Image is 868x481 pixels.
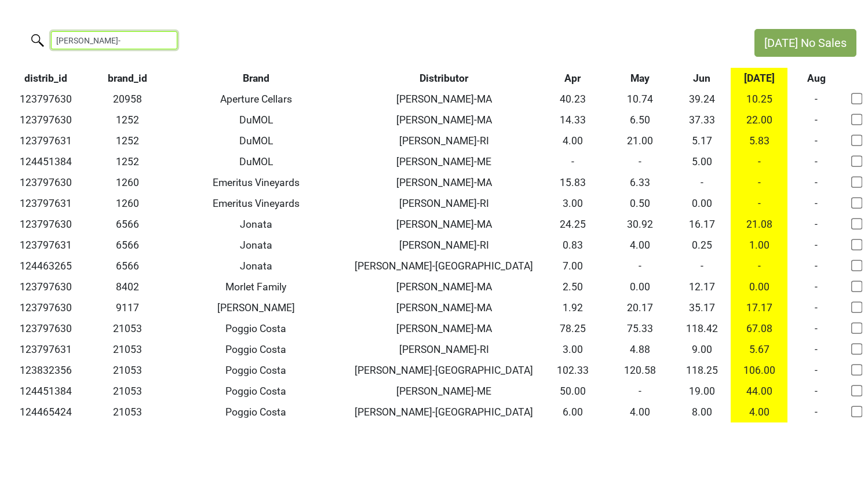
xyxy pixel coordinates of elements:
[787,402,845,422] td: -
[606,360,673,381] td: 120.58
[92,172,163,193] td: 1260
[163,68,349,89] th: Brand: activate to sort column descending
[349,214,539,235] td: [PERSON_NAME]-MA
[539,151,607,172] td: -
[673,235,731,256] td: 0.25
[163,402,349,422] td: Poggio Costa
[673,360,731,381] td: 118.25
[349,235,539,256] td: [PERSON_NAME]-RI
[163,256,349,276] td: Jonata
[349,339,539,360] td: [PERSON_NAME]-RI
[606,339,673,360] td: 4.88
[787,381,845,402] td: -
[163,110,349,130] td: DuMOL
[673,172,731,193] td: -
[673,402,731,422] td: 8.00
[731,381,788,402] td: 44.00
[606,297,673,318] td: 20.17
[787,318,845,339] td: -
[539,68,607,89] th: Apr: activate to sort column ascending
[731,110,788,130] td: 22.00
[731,318,788,339] td: 67.08
[673,256,731,276] td: -
[731,89,788,110] td: 10.25
[92,318,163,339] td: 21053
[787,360,845,381] td: -
[673,130,731,151] td: 5.17
[539,360,607,381] td: 102.33
[349,402,539,422] td: [PERSON_NAME]-[GEOGRAPHIC_DATA]
[92,235,163,256] td: 6566
[787,172,845,193] td: -
[539,276,607,297] td: 2.50
[163,89,349,110] td: Aperture Cellars
[92,276,163,297] td: 8402
[731,339,788,360] td: 5.67
[731,151,788,172] td: -
[787,193,845,214] td: -
[787,214,845,235] td: -
[92,360,163,381] td: 21053
[539,110,607,130] td: 14.33
[606,110,673,130] td: 6.50
[349,172,539,193] td: [PERSON_NAME]-MA
[349,360,539,381] td: [PERSON_NAME]-[GEOGRAPHIC_DATA]
[731,297,788,318] td: 17.17
[845,68,868,89] th: &nbsp;: activate to sort column ascending
[606,235,673,256] td: 4.00
[92,402,163,422] td: 21053
[349,151,539,172] td: [PERSON_NAME]-ME
[349,318,539,339] td: [PERSON_NAME]-MA
[539,256,607,276] td: 7.00
[731,235,788,256] td: 1.00
[731,172,788,193] td: -
[349,68,539,89] th: Distributor: activate to sort column ascending
[539,381,607,402] td: 50.00
[731,214,788,235] td: 21.08
[673,89,731,110] td: 39.24
[606,381,673,402] td: -
[787,297,845,318] td: -
[163,276,349,297] td: Morlet Family
[731,193,788,214] td: -
[539,214,607,235] td: 24.25
[92,256,163,276] td: 6566
[673,214,731,235] td: 16.17
[163,193,349,214] td: Emeritus Vineyards
[787,89,845,110] td: -
[163,130,349,151] td: DuMOL
[787,110,845,130] td: -
[163,318,349,339] td: Poggio Costa
[606,172,673,193] td: 6.33
[787,339,845,360] td: -
[92,110,163,130] td: 1252
[163,381,349,402] td: Poggio Costa
[92,193,163,214] td: 1260
[349,89,539,110] td: [PERSON_NAME]-MA
[606,318,673,339] td: 75.33
[606,256,673,276] td: -
[606,214,673,235] td: 30.92
[539,402,607,422] td: 6.00
[673,339,731,360] td: 9.00
[92,214,163,235] td: 6566
[539,339,607,360] td: 3.00
[163,151,349,172] td: DuMOL
[606,151,673,172] td: -
[163,235,349,256] td: Jonata
[606,68,673,89] th: May: activate to sort column ascending
[539,172,607,193] td: 15.83
[606,402,673,422] td: 4.00
[787,256,845,276] td: -
[787,68,845,89] th: Aug: activate to sort column ascending
[349,381,539,402] td: [PERSON_NAME]-ME
[163,297,349,318] td: [PERSON_NAME]
[787,235,845,256] td: -
[92,339,163,360] td: 21053
[787,151,845,172] td: -
[673,276,731,297] td: 12.17
[673,110,731,130] td: 37.33
[731,402,788,422] td: 4.00
[349,130,539,151] td: [PERSON_NAME]-RI
[539,297,607,318] td: 1.92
